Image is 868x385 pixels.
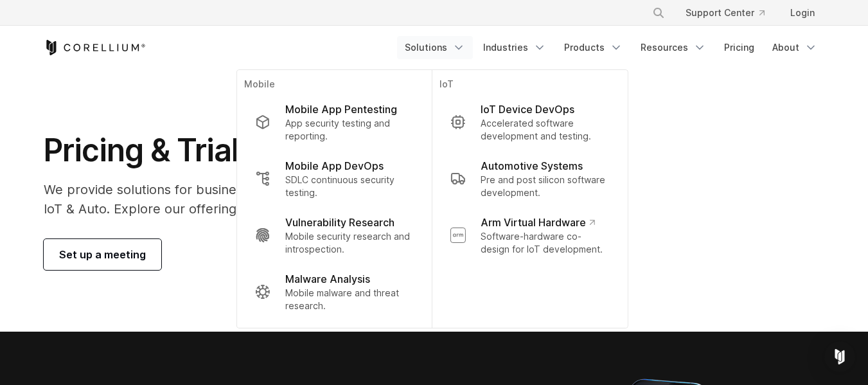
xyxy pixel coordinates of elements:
p: SDLC continuous security testing. [285,174,413,199]
p: Pre and post silicon software development. [481,174,609,199]
p: Automotive Systems [481,158,583,174]
p: Arm Virtual Hardware [481,215,594,230]
a: Resources [633,36,714,59]
p: We provide solutions for businesses, research teams, community individuals, and IoT & Auto. Explo... [44,180,556,219]
a: Set up a meeting [44,239,161,270]
a: IoT Device DevOps Accelerated software development and testing. [439,94,619,150]
p: Mobile security research and introspection. [285,230,413,256]
p: Software-hardware co-design for IoT development. [481,230,609,256]
p: Accelerated software development and testing. [481,117,609,143]
p: Mobile App Pentesting [285,102,397,117]
p: Mobile malware and threat research. [285,287,413,312]
p: Vulnerability Research [285,215,394,230]
a: Mobile App DevOps SDLC continuous security testing. [244,150,423,207]
a: Vulnerability Research Mobile security research and introspection. [244,207,423,264]
a: Arm Virtual Hardware Software-hardware co-design for IoT development. [439,207,619,264]
div: Navigation Menu [397,36,825,59]
div: Open Intercom Messenger [824,341,855,372]
p: App security testing and reporting. [285,117,413,143]
div: Navigation Menu [637,1,825,24]
p: IoT Device DevOps [481,102,574,117]
button: Search [647,1,670,24]
p: IoT [439,78,619,94]
a: Pricing [716,36,762,59]
p: Malware Analysis [285,271,370,287]
a: Automotive Systems Pre and post silicon software development. [439,150,619,207]
a: Corellium Home [44,40,146,55]
a: About [765,36,825,59]
h1: Pricing & Trials [44,131,556,170]
a: Industries [475,36,554,59]
span: Set up a meeting [59,247,146,262]
a: Malware Analysis Mobile malware and threat research. [244,264,423,320]
a: Solutions [397,36,473,59]
a: Login [780,1,825,24]
a: Products [556,36,630,59]
a: Mobile App Pentesting App security testing and reporting. [244,94,423,150]
p: Mobile [244,78,423,94]
p: Mobile App DevOps [285,158,384,174]
a: Support Center [675,1,775,24]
